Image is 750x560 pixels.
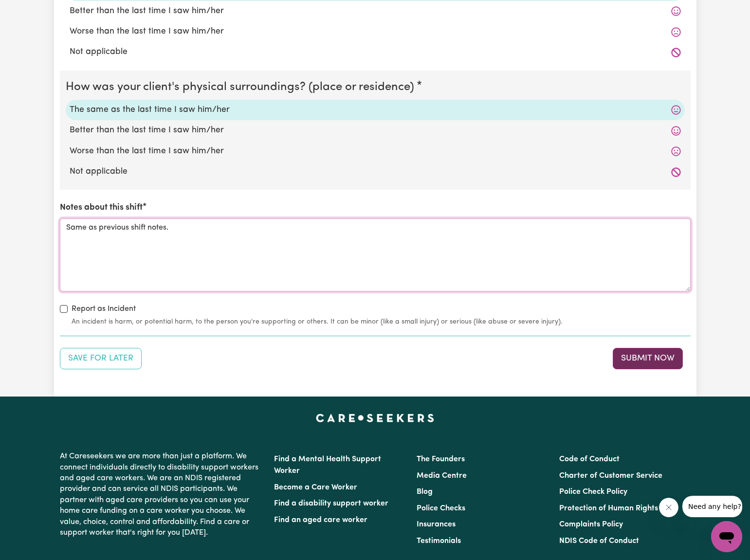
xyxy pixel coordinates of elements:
[417,488,433,496] a: Blog
[417,505,465,512] a: Police Checks
[559,505,658,512] a: Protection of Human Rights
[274,516,367,524] a: Find an aged care worker
[711,521,742,552] iframe: Button to launch messaging window
[72,303,136,315] label: Report as Incident
[274,484,357,491] a: Become a Care Worker
[274,455,381,475] a: Find a Mental Health Support Worker
[417,472,467,480] a: Media Centre
[70,124,681,137] label: Better than the last time I saw him/her
[60,447,262,542] p: At Careseekers we are more than just a platform. We connect individuals directly to disability su...
[60,201,143,214] label: Notes about this shift
[559,455,620,463] a: Code of Conduct
[70,165,681,178] label: Not applicable
[417,537,461,545] a: Testimonials
[559,488,627,496] a: Police Check Policy
[613,348,683,369] button: Submit your job report
[70,5,681,18] label: Better than the last time I saw him/her
[70,104,681,116] label: The same as the last time I saw him/her
[70,46,681,58] label: Not applicable
[60,218,691,291] textarea: Same as previous shift notes.
[70,25,681,38] label: Worse than the last time I saw him/her
[274,500,388,507] a: Find a disability support worker
[559,521,623,528] a: Complaints Policy
[316,414,434,422] a: Careseekers home page
[60,348,142,369] button: Save your job report
[417,521,456,528] a: Insurances
[72,317,691,327] small: An incident is harm, or potential harm, to the person you're supporting or others. It can be mino...
[417,455,465,463] a: The Founders
[682,496,742,517] iframe: Message from company
[659,498,678,517] iframe: Close message
[559,472,662,480] a: Charter of Customer Service
[70,145,681,158] label: Worse than the last time I saw him/her
[66,78,418,96] legend: How was your client's physical surroundings? (place or residence)
[559,537,639,545] a: NDIS Code of Conduct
